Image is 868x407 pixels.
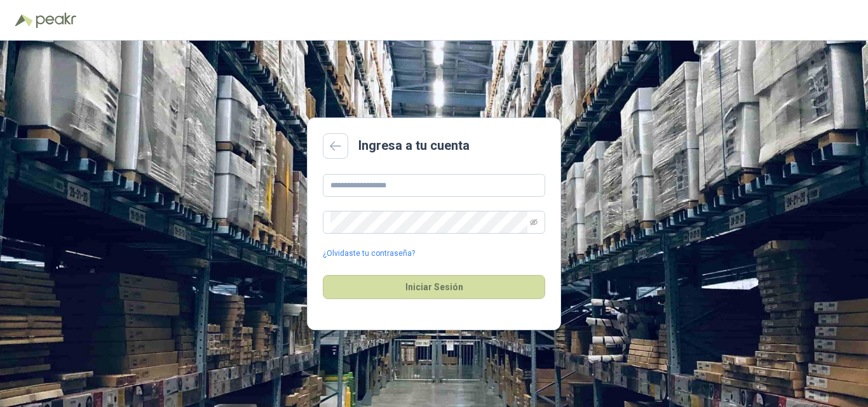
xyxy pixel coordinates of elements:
span: eye-invisible [530,218,538,226]
button: Iniciar Sesión [323,275,545,299]
a: ¿Olvidaste tu contraseña? [323,248,415,260]
img: Peakr [36,13,76,28]
h2: Ingresa a tu cuenta [358,136,470,156]
img: Logo [15,14,33,27]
